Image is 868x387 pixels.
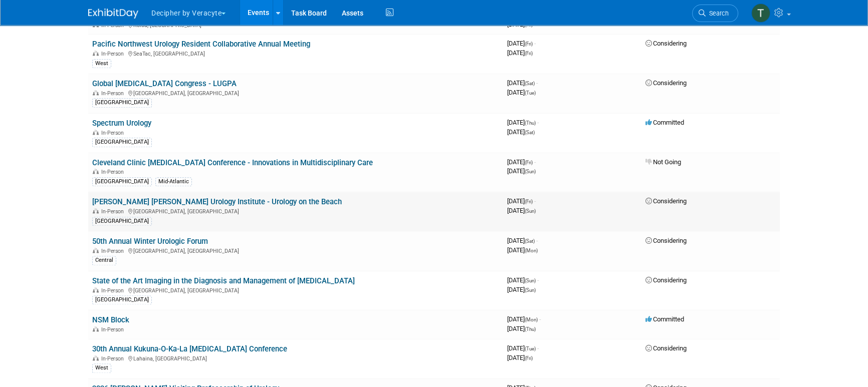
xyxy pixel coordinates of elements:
span: (Fri) [525,41,533,47]
img: In-Person Event [93,130,99,135]
a: NSM Block [92,315,129,324]
span: - [536,79,538,87]
a: Pacific Northwest Urology Resident Collaborative Annual Meeting [92,40,310,49]
span: [DATE] [507,79,538,87]
span: [DATE] [507,167,536,175]
span: (Fri) [525,160,533,165]
span: In-Person [101,22,127,29]
span: (Mon) [525,317,538,322]
div: [GEOGRAPHIC_DATA] [92,217,152,226]
span: In-Person [101,287,127,294]
span: [DATE] [507,128,535,136]
span: [DATE] [507,237,538,244]
div: Mid-Atlantic [155,177,192,186]
a: [PERSON_NAME] [PERSON_NAME] Urology Institute - Urology on the Beach [92,197,342,206]
div: West [92,59,111,68]
span: [DATE] [507,344,539,352]
img: In-Person Event [93,51,99,56]
span: Considering [645,276,687,284]
span: In-Person [101,169,127,175]
span: (Sun) [525,169,536,174]
span: [DATE] [507,119,539,126]
div: [GEOGRAPHIC_DATA] [92,138,152,147]
img: Tony Alvarado [751,4,770,23]
span: [DATE] [507,246,538,254]
span: - [537,119,539,126]
span: Considering [645,79,687,87]
span: In-Person [101,51,127,57]
span: (Sat) [525,130,535,135]
span: (Fri) [525,355,533,361]
span: (Fri) [525,22,533,28]
span: [DATE] [507,325,536,332]
span: [DATE] [507,354,533,361]
span: [DATE] [507,158,536,166]
span: - [534,40,536,47]
img: In-Person Event [93,208,99,213]
span: (Thu) [525,326,536,332]
a: Search [692,5,738,22]
span: (Fri) [525,51,533,56]
div: [GEOGRAPHIC_DATA], [GEOGRAPHIC_DATA] [92,286,499,294]
a: State of the Art Imaging in the Diagnosis and Management of [MEDICAL_DATA] [92,276,355,285]
span: Committed [645,315,684,323]
div: [GEOGRAPHIC_DATA], [GEOGRAPHIC_DATA] [92,89,499,97]
a: 50th Annual Winter Urologic Forum [92,237,208,246]
span: - [537,276,539,284]
div: [GEOGRAPHIC_DATA], [GEOGRAPHIC_DATA] [92,246,499,254]
img: In-Person Event [93,326,99,331]
a: 30th Annual Kukuna-O-Ka-La [MEDICAL_DATA] Conference [92,344,287,353]
span: Considering [645,40,687,47]
span: Committed [645,119,684,126]
span: Search [706,10,729,17]
span: [DATE] [507,276,539,284]
span: In-Person [101,208,127,215]
span: (Thu) [525,120,536,126]
img: ExhibitDay [88,9,138,19]
span: - [537,344,539,352]
span: [DATE] [507,197,536,205]
span: - [536,237,538,244]
div: Lahaina, [GEOGRAPHIC_DATA] [92,354,499,362]
img: In-Person Event [93,248,99,253]
span: In-Person [101,326,127,333]
span: (Sun) [525,278,536,283]
span: In-Person [101,90,127,97]
span: [DATE] [507,315,541,323]
span: (Sun) [525,287,536,293]
span: In-Person [101,248,127,254]
div: SeaTac, [GEOGRAPHIC_DATA] [92,49,499,57]
div: [GEOGRAPHIC_DATA] [92,295,152,304]
div: [GEOGRAPHIC_DATA] [92,177,152,186]
span: (Tue) [525,346,536,351]
div: West [92,363,111,372]
a: Cleveland Clinic [MEDICAL_DATA] Conference - Innovations in Multidisciplinary Care [92,158,373,167]
span: [DATE] [507,89,536,96]
span: (Sat) [525,238,535,244]
span: (Fri) [525,199,533,204]
span: [DATE] [507,49,533,57]
span: [DATE] [507,21,533,28]
span: - [534,158,536,166]
span: Considering [645,237,687,244]
span: [DATE] [507,286,536,293]
span: (Sun) [525,208,536,214]
span: - [539,315,541,323]
span: In-Person [101,130,127,136]
span: In-Person [101,355,127,362]
img: In-Person Event [93,169,99,174]
img: In-Person Event [93,90,99,95]
span: (Sat) [525,81,535,86]
span: - [534,197,536,205]
img: In-Person Event [93,355,99,360]
div: [GEOGRAPHIC_DATA], [GEOGRAPHIC_DATA] [92,207,499,215]
div: [GEOGRAPHIC_DATA] [92,98,152,107]
div: Central [92,256,116,265]
span: (Tue) [525,90,536,96]
span: Considering [645,197,687,205]
a: Global [MEDICAL_DATA] Congress - LUGPA [92,79,237,88]
a: Spectrum Urology [92,119,151,128]
span: [DATE] [507,207,536,214]
span: [DATE] [507,40,536,47]
span: (Mon) [525,248,538,253]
